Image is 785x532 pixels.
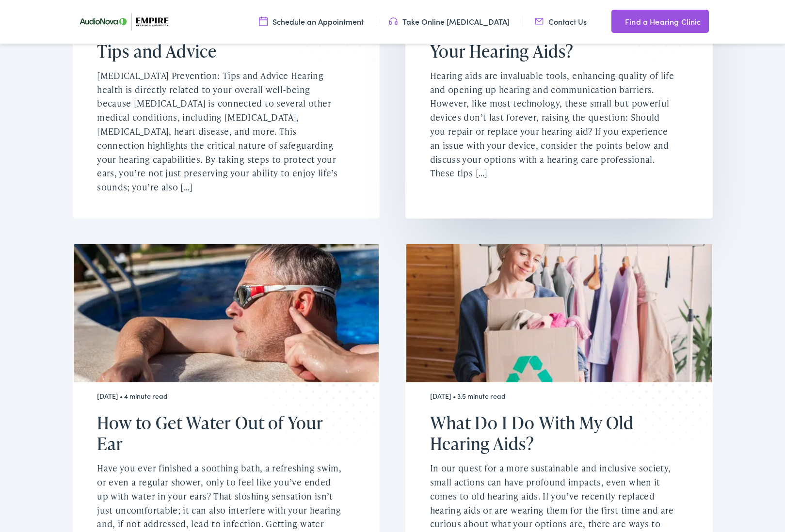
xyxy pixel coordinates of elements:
[430,392,676,400] div: [DATE] • 3.5 minute read
[259,16,268,27] img: utility icon
[389,16,398,27] img: utility icon
[259,16,364,27] a: Schedule an Appointment
[97,392,343,400] div: [DATE] • 4 minute read
[389,16,510,27] a: Take Online [MEDICAL_DATA]
[430,19,676,61] h2: How Often Should You Replace Your Hearing Aids?
[430,69,676,180] p: Hearing aids are invaluable tools, enhancing quality of life and opening up hearing and communica...
[611,16,620,27] img: utility icon
[73,244,380,382] img: A man shows off his ear plugs while enjoying a swim in his pool at his New York home.
[611,10,708,33] a: Find a Hearing Clinic
[97,69,343,194] p: [MEDICAL_DATA] Prevention: Tips and Advice Hearing health is directly related to your overall wel...
[535,16,587,27] a: Contact Us
[405,244,713,382] img: A woman is cleaning outher New York apartment researching how to donate old hearing aids.
[97,412,343,454] h2: How to Get Water Out of Your Ear
[430,412,676,454] h2: What Do I Do With My Old Hearing Aids?
[97,19,343,61] h2: [MEDICAL_DATA] Prevention: Tips and Advice
[535,16,544,27] img: utility icon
